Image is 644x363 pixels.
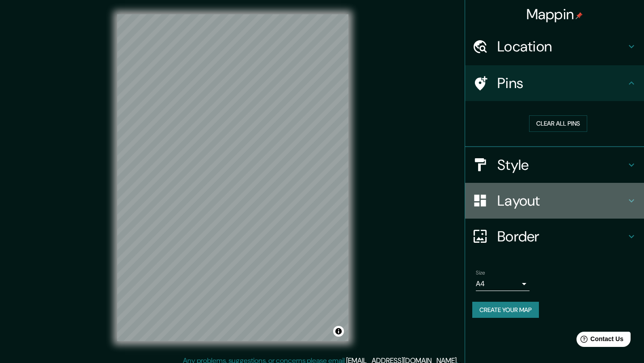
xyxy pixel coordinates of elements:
div: Pins [465,65,644,101]
img: pin-icon.png [576,12,583,19]
h4: Location [497,38,626,55]
div: A4 [476,277,530,291]
h4: Layout [497,192,626,210]
div: Border [465,219,644,254]
button: Toggle attribution [333,326,344,337]
div: Location [465,29,644,64]
div: Style [465,147,644,183]
iframe: Help widget launcher [564,328,634,353]
h4: Border [497,228,626,245]
button: Create your map [472,302,539,318]
button: Clear all pins [529,115,587,132]
h4: Mappin [526,5,583,23]
label: Size [476,269,485,276]
div: Layout [465,183,644,219]
canvas: Map [117,14,348,341]
h4: Pins [497,74,626,92]
h4: Style [497,156,626,174]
